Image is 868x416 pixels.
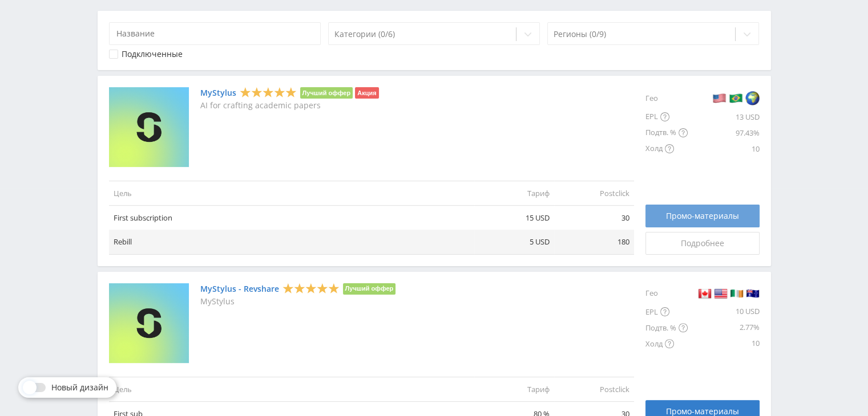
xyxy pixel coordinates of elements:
p: MyStylus [200,297,396,306]
div: 10 [688,336,760,352]
div: 10 [688,141,760,157]
span: Новый дизайн [51,383,108,392]
img: MyStylus [109,87,189,167]
div: 5 Stars [282,282,340,294]
div: 10 USD [688,304,760,320]
li: Лучший оффер [343,283,396,295]
span: Промо-материалы [666,211,739,221]
td: Цель [109,181,474,205]
div: 97.43% [688,125,760,141]
span: Подробнее [681,239,724,248]
td: Postclick [554,377,634,401]
div: Холд [645,141,688,157]
div: Подтв. % [645,125,688,141]
a: MyStylus [200,88,236,97]
li: Акция [355,87,378,99]
td: 5 USD [474,230,554,254]
div: EPL [645,304,688,320]
td: Postclick [554,181,634,205]
li: Лучший оффер [300,87,353,99]
td: Цель [109,377,474,401]
div: Подтв. % [645,320,688,336]
td: 30 [554,206,634,230]
p: AI for crafting academic papers [200,101,379,110]
a: Промо-материалы [645,205,760,227]
td: Тариф [474,181,554,205]
div: Подключенные [122,50,183,59]
td: First subscription [109,206,474,230]
img: MyStylus - Revshare [109,283,189,363]
input: Название [109,22,321,45]
td: 15 USD [474,206,554,230]
div: Гео [645,87,688,109]
div: Холд [645,336,688,352]
div: 13 USD [688,109,760,125]
a: MyStylus - Revshare [200,284,279,293]
div: Гео [645,283,688,304]
div: 2.77% [688,320,760,336]
div: EPL [645,109,688,125]
td: 180 [554,230,634,254]
td: Rebill [109,230,474,254]
a: Подробнее [645,232,760,255]
div: 5 Stars [240,87,297,99]
td: Тариф [474,377,554,401]
span: Промо-материалы [666,407,739,416]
